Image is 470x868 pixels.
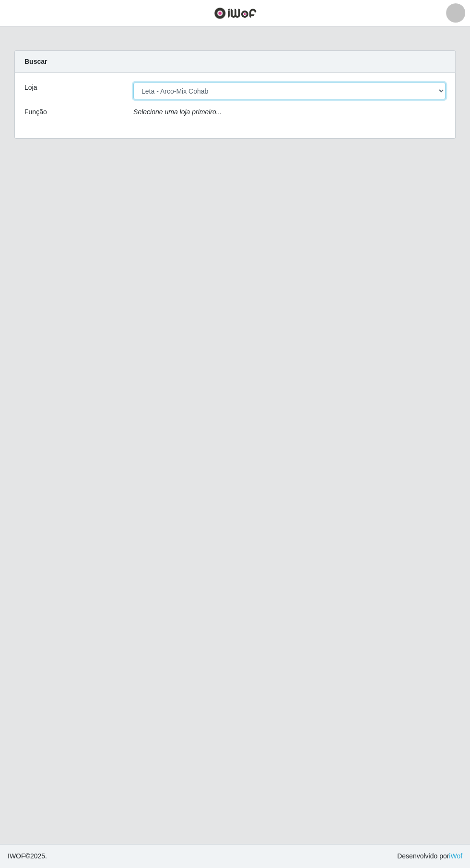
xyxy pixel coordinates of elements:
[8,852,25,860] span: IWOF
[214,7,257,19] img: CoreUI Logo
[449,852,462,860] a: iWof
[24,107,47,117] label: Função
[397,851,462,861] span: Desenvolvido por
[133,108,222,116] i: Selecione uma loja primeiro...
[24,58,47,65] strong: Buscar
[8,851,47,861] span: © 2025 .
[24,83,37,93] label: Loja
